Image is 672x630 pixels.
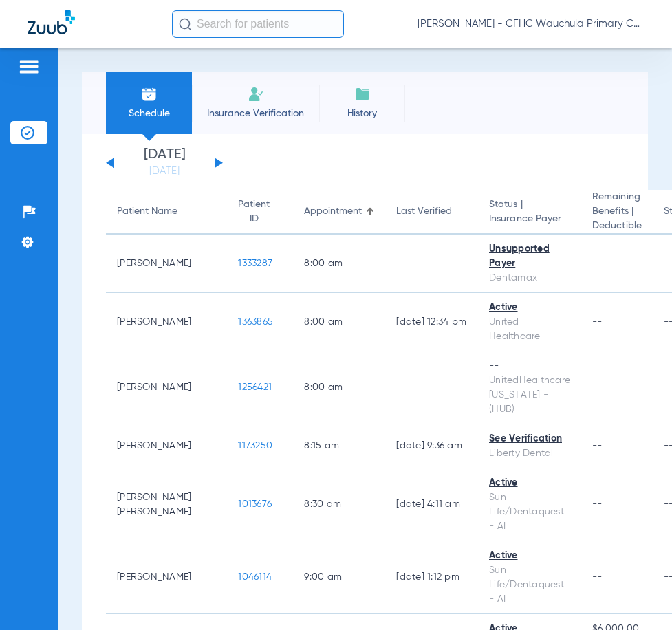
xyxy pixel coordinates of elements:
img: History [354,86,371,102]
a: [DATE] [123,164,206,178]
td: 8:00 AM [293,351,385,424]
span: -- [592,499,603,509]
td: -- [385,351,478,424]
img: Manual Insurance Verification [248,86,264,102]
td: [PERSON_NAME] [PERSON_NAME] [106,468,227,541]
span: -- [592,441,603,450]
span: 1173250 [238,441,272,450]
div: Dentamax [489,271,570,285]
img: Schedule [141,86,158,102]
div: United Healthcare [489,315,570,344]
span: -- [592,317,603,327]
span: 1333287 [238,259,272,268]
div: Appointment [304,204,362,219]
td: 9:00 AM [293,541,385,614]
span: -- [592,572,603,582]
span: Deductible [592,219,642,233]
iframe: Chat Widget [603,564,672,630]
div: Patient Name [117,204,177,219]
span: 1256421 [238,382,272,392]
td: [PERSON_NAME] [106,351,227,424]
img: Search Icon [179,18,191,30]
div: Last Verified [396,204,467,219]
td: [PERSON_NAME] [106,235,227,293]
div: Last Verified [396,204,452,219]
td: 8:15 AM [293,424,385,468]
span: 1363865 [238,317,273,327]
div: UnitedHealthcare [US_STATE] - (HUB) [489,373,570,417]
div: Patient ID [238,197,270,226]
div: Patient Name [117,204,216,219]
div: -- [489,359,570,373]
div: Active [489,549,570,563]
span: Insurance Verification [202,107,309,120]
span: [PERSON_NAME] - CFHC Wauchula Primary Care Dental [418,17,644,31]
input: Search for patients [172,10,344,38]
span: History [329,107,395,120]
div: Sun Life/Dentaquest - AI [489,490,570,534]
span: 1046114 [238,572,272,582]
img: Zuub Logo [28,10,75,34]
div: Unsupported Payer [489,242,570,271]
td: [DATE] 4:11 AM [385,468,478,541]
td: [PERSON_NAME] [106,541,227,614]
div: Appointment [304,204,374,219]
div: Liberty Dental [489,446,570,461]
td: [PERSON_NAME] [106,293,227,351]
span: Insurance Payer [489,212,570,226]
span: 1013676 [238,499,272,509]
img: hamburger-icon [18,58,40,75]
div: Sun Life/Dentaquest - AI [489,563,570,607]
th: Status | [478,190,581,235]
td: [DATE] 9:36 AM [385,424,478,468]
th: Remaining Benefits | [581,190,653,235]
span: -- [592,259,603,268]
div: See Verification [489,432,570,446]
td: -- [385,235,478,293]
li: [DATE] [123,148,206,178]
td: 8:30 AM [293,468,385,541]
div: Active [489,476,570,490]
td: [DATE] 1:12 PM [385,541,478,614]
div: Patient ID [238,197,282,226]
td: [DATE] 12:34 PM [385,293,478,351]
div: Active [489,301,570,315]
td: 8:00 AM [293,235,385,293]
span: -- [592,382,603,392]
td: [PERSON_NAME] [106,424,227,468]
td: 8:00 AM [293,293,385,351]
span: Schedule [116,107,182,120]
